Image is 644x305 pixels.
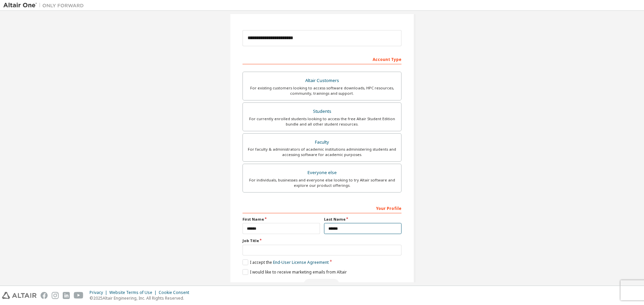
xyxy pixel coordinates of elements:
[159,290,193,295] div: Cookie Consent
[247,85,397,96] div: For existing customers looking to access software downloads, HPC resources, community, trainings ...
[247,168,397,177] div: Everyone else
[247,147,397,157] div: For faculty & administrators of academic institutions administering students and accessing softwa...
[247,116,397,127] div: For currently enrolled students looking to access the free Altair Student Edition bundle and all ...
[52,292,59,299] img: instagram.svg
[243,269,347,275] label: I would like to receive marketing emails from Altair
[90,295,193,301] p: © 2025 Altair Engineering, Inc. All Rights Reserved.
[243,238,401,243] label: Job Title
[243,203,401,213] div: Your Profile
[247,177,397,188] div: For individuals, businesses and everyone else looking to try Altair software and explore our prod...
[3,2,87,9] img: Altair One
[243,54,401,64] div: Account Type
[247,76,397,85] div: Altair Customers
[90,290,109,295] div: Privacy
[247,138,397,147] div: Faculty
[247,107,397,116] div: Students
[243,279,401,289] div: Read and acccept EULA to continue
[324,217,401,222] label: Last Name
[74,292,84,299] img: youtube.svg
[41,292,48,299] img: facebook.svg
[63,292,70,299] img: linkedin.svg
[2,292,37,299] img: altair_logo.svg
[243,217,320,222] label: First Name
[273,259,329,265] a: End-User License Agreement
[109,290,159,295] div: Website Terms of Use
[243,259,329,265] label: I accept the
